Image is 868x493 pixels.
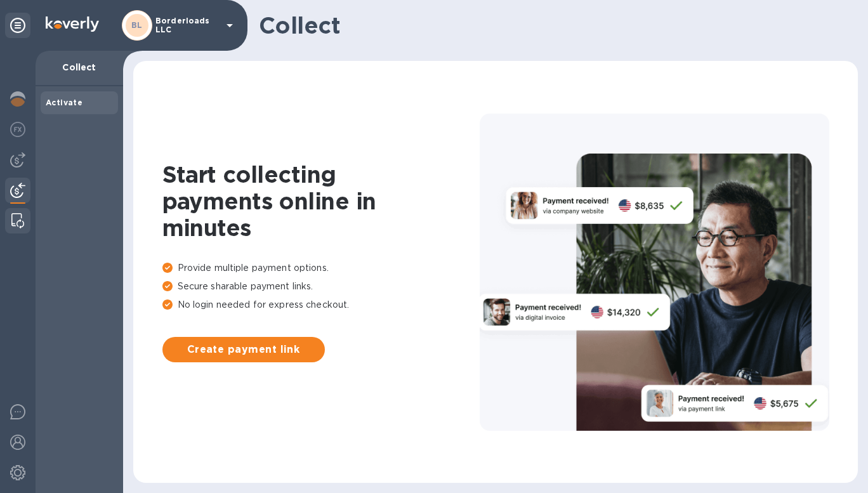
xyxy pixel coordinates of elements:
p: Borderloads LLC [155,16,219,34]
p: No login needed for express checkout. [162,298,480,312]
img: Foreign exchange [10,122,25,137]
div: Unpin categories [5,13,30,38]
span: Create payment link [173,342,315,357]
p: Provide multiple payment options. [162,261,480,275]
p: Secure sharable payment links. [162,280,480,293]
img: Logo [46,16,99,32]
button: Create payment link [162,337,325,362]
h1: Collect [259,12,848,39]
p: Collect [46,61,113,74]
h1: Start collecting payments online in minutes [162,161,480,241]
b: Activate [46,98,82,107]
b: BL [131,20,143,30]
